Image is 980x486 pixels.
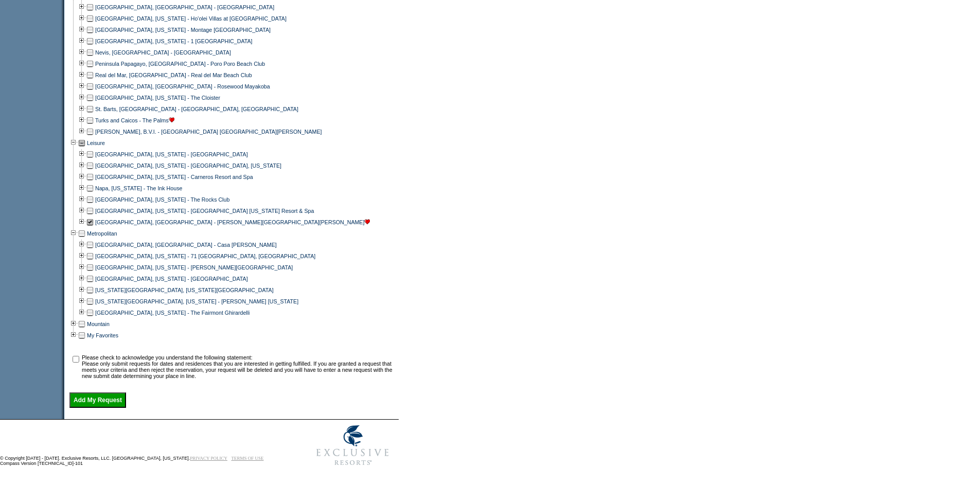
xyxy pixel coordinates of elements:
[95,72,252,78] a: Real del Mar, [GEOGRAPHIC_DATA] - Real del Mar Beach Club
[231,456,264,461] a: TERMS OF USE
[95,163,281,169] a: [GEOGRAPHIC_DATA], [US_STATE] - [GEOGRAPHIC_DATA], [US_STATE]
[87,140,105,146] a: Leisure
[95,242,277,248] a: [GEOGRAPHIC_DATA], [GEOGRAPHIC_DATA] - Casa [PERSON_NAME]
[95,106,298,112] a: St. Barts, [GEOGRAPHIC_DATA] - [GEOGRAPHIC_DATA], [GEOGRAPHIC_DATA]
[95,298,298,304] a: [US_STATE][GEOGRAPHIC_DATA], [US_STATE] - [PERSON_NAME] [US_STATE]
[82,354,395,379] td: Please check to acknowledge you understand the following statement: Please only submit requests f...
[69,392,126,408] input: Add My Request
[87,230,117,237] a: Metropolitan
[87,321,110,327] a: Mountain
[95,174,253,180] a: [GEOGRAPHIC_DATA], [US_STATE] - Carneros Resort and Spa
[307,420,399,471] img: Exclusive Resorts
[95,208,314,214] a: [GEOGRAPHIC_DATA], [US_STATE] - [GEOGRAPHIC_DATA] [US_STATE] Resort & Spa
[95,196,229,203] a: [GEOGRAPHIC_DATA], [US_STATE] - The Rocks Club
[95,264,293,271] a: [GEOGRAPHIC_DATA], [US_STATE] - [PERSON_NAME][GEOGRAPHIC_DATA]
[95,27,271,33] a: [GEOGRAPHIC_DATA], [US_STATE] - Montage [GEOGRAPHIC_DATA]
[364,219,370,224] img: heart11.gif
[95,95,220,101] a: [GEOGRAPHIC_DATA], [US_STATE] - The Cloister
[87,332,118,338] a: My Favorites
[95,15,287,22] a: [GEOGRAPHIC_DATA], [US_STATE] - Ho'olei Villas at [GEOGRAPHIC_DATA]
[190,456,227,461] a: PRIVACY POLICY
[95,4,274,10] a: [GEOGRAPHIC_DATA], [GEOGRAPHIC_DATA] - [GEOGRAPHIC_DATA]
[95,49,231,56] a: Nevis, [GEOGRAPHIC_DATA] - [GEOGRAPHIC_DATA]
[95,38,253,44] a: [GEOGRAPHIC_DATA], [US_STATE] - 1 [GEOGRAPHIC_DATA]
[95,117,174,123] a: Turks and Caicos - The Palms
[95,129,322,135] a: [PERSON_NAME], B.V.I. - [GEOGRAPHIC_DATA] [GEOGRAPHIC_DATA][PERSON_NAME]
[95,83,270,89] a: [GEOGRAPHIC_DATA], [GEOGRAPHIC_DATA] - Rosewood Mayakoba
[95,253,315,259] a: [GEOGRAPHIC_DATA], [US_STATE] - 71 [GEOGRAPHIC_DATA], [GEOGRAPHIC_DATA]
[95,219,370,225] a: [GEOGRAPHIC_DATA], [GEOGRAPHIC_DATA] - [PERSON_NAME][GEOGRAPHIC_DATA][PERSON_NAME]
[95,310,250,316] a: [GEOGRAPHIC_DATA], [US_STATE] - The Fairmont Ghirardelli
[95,287,274,293] a: [US_STATE][GEOGRAPHIC_DATA], [US_STATE][GEOGRAPHIC_DATA]
[169,117,174,122] img: heart11.gif
[95,185,182,191] a: Napa, [US_STATE] - The Ink House
[95,151,248,157] a: [GEOGRAPHIC_DATA], [US_STATE] - [GEOGRAPHIC_DATA]
[95,61,265,67] a: Peninsula Papagayo, [GEOGRAPHIC_DATA] - Poro Poro Beach Club
[95,276,248,282] a: [GEOGRAPHIC_DATA], [US_STATE] - [GEOGRAPHIC_DATA]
